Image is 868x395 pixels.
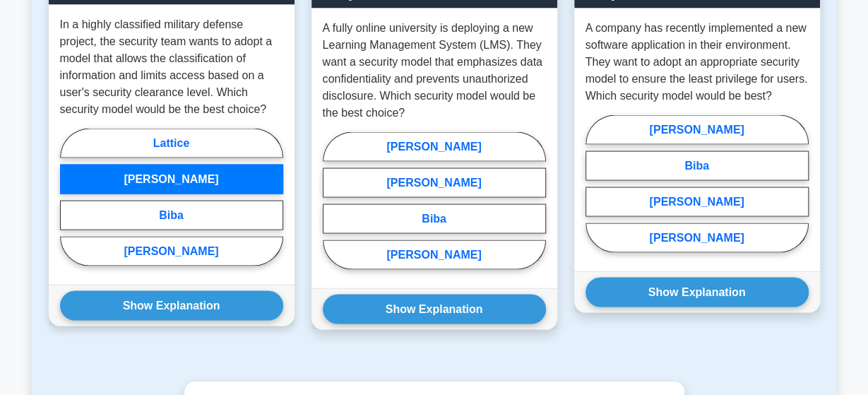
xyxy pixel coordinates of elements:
button: Show Explanation [323,294,546,324]
label: Biba [585,151,809,180]
label: [PERSON_NAME] [585,187,809,216]
label: [PERSON_NAME] [323,240,546,269]
button: Show Explanation [60,290,283,320]
label: [PERSON_NAME] [323,167,546,197]
label: [PERSON_NAME] [60,164,283,194]
p: A company has recently implemented a new software application in their environment. They want to ... [585,19,809,104]
button: Show Explanation [585,277,809,307]
label: [PERSON_NAME] [323,131,546,161]
label: Biba [60,200,283,230]
label: [PERSON_NAME] [585,223,809,252]
p: A fully online university is deploying a new Learning Management System (LMS). They want a securi... [323,19,546,121]
label: Lattice [60,128,283,158]
p: In a highly classified military defense project, the security team wants to adopt a model that al... [60,16,283,117]
label: Biba [323,204,546,233]
label: [PERSON_NAME] [585,114,809,144]
label: [PERSON_NAME] [60,236,283,266]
